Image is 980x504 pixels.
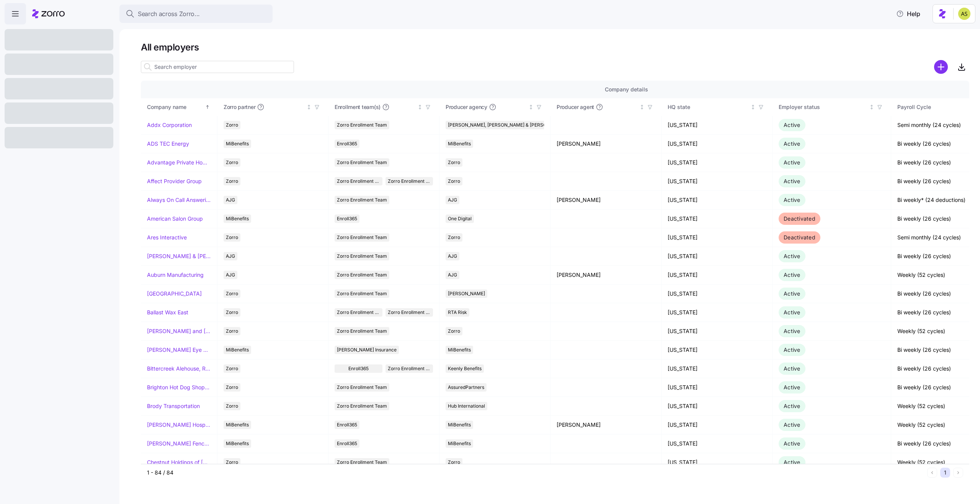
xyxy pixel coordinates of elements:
span: Active [784,440,800,447]
span: MiBenefits [448,421,471,429]
span: Zorro Enrollment Experts [388,177,431,185]
a: [PERSON_NAME] Eye Associates [147,346,211,354]
a: ADS TEC Energy [147,140,189,148]
th: Company nameSorted ascending [141,98,217,116]
div: Not sorted [639,104,645,110]
span: Zorro Enrollment Team [337,252,387,260]
span: AJG [226,271,235,279]
td: [US_STATE] [661,303,773,322]
td: [US_STATE] [661,116,773,135]
span: [PERSON_NAME] [448,289,485,298]
span: Zorro [226,458,238,467]
span: Zorro [226,402,238,410]
span: Help [896,9,920,18]
td: [US_STATE] [661,416,773,434]
span: Zorro [448,177,460,185]
button: Search across Zorro... [119,5,273,23]
span: Active [784,122,800,128]
span: Zorro Enrollment Team [337,196,387,204]
td: [US_STATE] [661,359,773,378]
span: MiBenefits [226,421,249,429]
span: MiBenefits [226,346,249,354]
td: [PERSON_NAME] [550,191,661,210]
th: Producer agencyNot sorted [439,98,550,116]
span: AJG [448,196,457,204]
span: Zorro [226,383,238,392]
span: Keenly Benefits [448,364,482,373]
span: Zorro [226,233,238,242]
span: Active [784,178,800,184]
span: Zorro [226,177,238,185]
span: MiBenefits [448,439,471,448]
th: Producer agentNot sorted [550,98,661,116]
img: 2a591ca43c48773f1b6ab43d7a2c8ce9 [958,8,970,20]
th: Employer statusNot sorted [773,98,891,116]
span: Active [784,290,800,297]
span: MiBenefits [226,140,249,148]
button: Next page [953,468,963,478]
span: Zorro [448,158,460,167]
a: Affect Provider Group [147,177,202,185]
span: Enroll365 [348,364,369,373]
span: MiBenefits [448,140,471,148]
a: Brody Transportation [147,402,200,410]
span: Producer agent [557,103,594,111]
span: Active [784,384,800,390]
span: Active [784,403,800,409]
span: Zorro [226,364,238,373]
a: Ballast Wax East [147,309,188,316]
div: Not sorted [417,104,423,110]
div: HQ state [668,103,749,111]
span: Active [784,140,800,147]
td: [US_STATE] [661,397,773,416]
a: Advantage Private Home Care [147,159,211,166]
div: Company name [147,103,204,111]
button: 1 [940,468,950,478]
td: [US_STATE] [661,453,773,472]
span: Zorro Enrollment Team [337,458,387,467]
span: RTA Risk [448,308,467,317]
td: [PERSON_NAME] [550,416,661,434]
td: [US_STATE] [661,247,773,266]
td: [US_STATE] [661,191,773,210]
input: Search employer [141,61,294,73]
div: Not sorted [528,104,534,110]
span: Zorro Enrollment Team [337,402,387,410]
td: [US_STATE] [661,153,773,172]
td: [US_STATE] [661,210,773,228]
span: [PERSON_NAME] Insurance [337,346,397,354]
td: [US_STATE] [661,285,773,303]
span: Zorro [448,458,460,467]
h1: All employers [141,41,969,53]
span: Enroll365 [337,140,357,148]
span: Zorro Enrollment Team [337,308,380,317]
span: Zorro Enrollment Team [388,364,431,373]
div: Not sorted [750,104,756,110]
span: Enrollment team(s) [335,103,381,111]
span: One Digital [448,215,472,223]
span: Zorro [226,308,238,317]
a: Always On Call Answering Service [147,196,211,204]
div: Sorted ascending [205,104,210,110]
td: [PERSON_NAME] [550,135,661,153]
span: AJG [226,252,235,260]
button: Previous page [927,468,937,478]
a: Auburn Manufacturing [147,271,204,279]
td: [US_STATE] [661,266,773,285]
th: HQ stateNot sorted [661,98,773,116]
td: [US_STATE] [661,172,773,191]
svg: add icon [934,60,948,74]
span: AJG [448,252,457,260]
div: Payroll Cycle [897,103,978,111]
td: [US_STATE] [661,434,773,453]
a: [PERSON_NAME] Hospitality [147,421,211,429]
span: Zorro Enrollment Team [337,289,387,298]
span: Zorro Enrollment Team [337,121,387,129]
span: Zorro [226,289,238,298]
span: Zorro [448,233,460,242]
span: Zorro [448,327,460,335]
span: MiBenefits [226,439,249,448]
a: Brighton Hot Dog Shoppe [147,384,211,391]
span: Zorro [226,121,238,129]
span: MiBenefits [226,215,249,223]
